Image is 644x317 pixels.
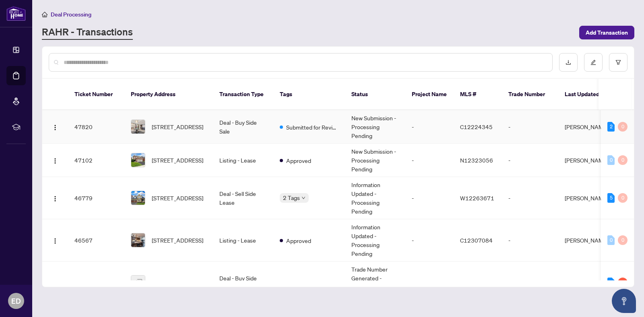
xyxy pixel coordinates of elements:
[502,144,558,177] td: -
[502,110,558,144] td: -
[49,234,62,247] button: Logo
[558,177,619,219] td: [PERSON_NAME]
[152,156,203,165] span: [STREET_ADDRESS]
[454,79,502,110] th: MLS #
[273,79,345,110] th: Tags
[618,235,627,245] div: 0
[607,235,615,245] div: 0
[68,177,124,219] td: 46779
[152,122,203,131] span: [STREET_ADDRESS]
[405,110,454,144] td: -
[42,25,133,40] a: RAHR - Transactions
[607,155,615,165] div: 0
[405,219,454,261] td: -
[68,110,124,144] td: 47820
[301,196,305,200] span: down
[152,236,203,245] span: [STREET_ADDRESS]
[49,120,62,133] button: Logo
[502,261,558,304] td: 2512018
[286,123,339,132] span: Submitted for Review
[68,144,124,177] td: 47102
[607,193,615,203] div: 5
[558,110,619,144] td: [PERSON_NAME]
[460,156,493,164] span: N12323056
[345,219,405,261] td: Information Updated - Processing Pending
[49,276,62,289] button: Logo
[68,219,124,261] td: 46567
[52,158,58,164] img: Logo
[213,79,273,110] th: Transaction Type
[345,110,405,144] td: New Submission - Processing Pending
[131,233,145,247] img: thumbnail-img
[213,144,273,177] td: Listing - Lease
[615,60,621,65] span: filter
[618,278,627,287] div: 6
[618,122,627,132] div: 0
[286,278,339,287] span: Requires Additional Docs
[345,144,405,177] td: New Submission - Processing Pending
[405,177,454,219] td: -
[566,60,571,65] span: download
[52,238,58,244] img: Logo
[618,193,627,203] div: 0
[502,177,558,219] td: -
[502,219,558,261] td: -
[131,153,145,167] img: thumbnail-img
[618,155,627,165] div: 0
[460,237,493,244] span: C12307084
[286,236,311,245] span: Approved
[131,191,145,205] img: thumbnail-img
[612,289,636,313] button: Open asap
[579,26,634,39] button: Add Transaction
[213,110,273,144] td: Deal - Buy Side Sale
[49,191,62,204] button: Logo
[460,123,493,130] span: C12224345
[607,278,615,287] div: 2
[52,124,58,131] img: Logo
[286,156,311,165] span: Approved
[213,177,273,219] td: Deal - Sell Side Lease
[345,261,405,304] td: Trade Number Generated - Pending Information
[405,261,454,304] td: -
[460,194,494,202] span: W12263671
[68,261,124,304] td: 45955
[558,144,619,177] td: [PERSON_NAME]
[558,261,619,304] td: [PERSON_NAME]
[152,278,203,287] span: [STREET_ADDRESS]
[586,26,628,39] span: Add Transaction
[6,6,26,21] img: logo
[68,79,124,110] th: Ticket Number
[559,53,578,72] button: download
[345,177,405,219] td: Information Updated - Processing Pending
[345,79,405,110] th: Status
[607,122,615,132] div: 2
[152,193,203,202] span: [STREET_ADDRESS]
[52,280,58,286] img: Logo
[51,11,91,18] span: Deal Processing
[558,79,619,110] th: Last Updated By
[124,79,213,110] th: Property Address
[590,60,596,65] span: edit
[405,144,454,177] td: -
[558,219,619,261] td: [PERSON_NAME]
[283,193,300,202] span: 2 Tags
[405,79,454,110] th: Project Name
[213,219,273,261] td: Listing - Lease
[42,12,47,17] span: home
[131,276,145,289] img: thumbnail-img
[131,120,145,134] img: thumbnail-img
[213,261,273,304] td: Deal - Buy Side Lease
[52,196,58,202] img: Logo
[609,53,627,72] button: filter
[584,53,603,72] button: edit
[502,79,558,110] th: Trade Number
[49,154,62,167] button: Logo
[11,295,21,307] span: ED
